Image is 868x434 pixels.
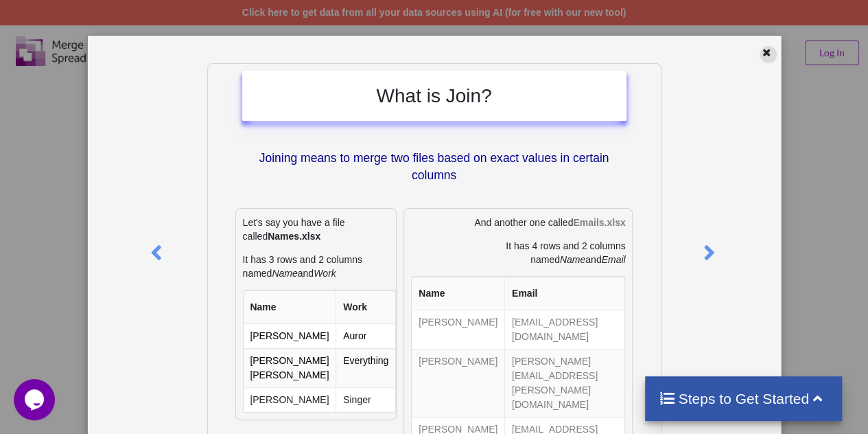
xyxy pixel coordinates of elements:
h4: Steps to Get Started [659,390,828,407]
th: Work [336,290,395,324]
th: Email [504,277,624,310]
p: Let's say you have a file called [243,216,390,243]
h2: What is Join? [256,84,613,108]
td: [PERSON_NAME] [412,349,504,417]
p: Joining means to merge two files based on exact values in certain columns [242,150,626,184]
td: Auror [336,324,395,348]
th: Name [244,290,336,324]
i: Email [601,254,625,265]
p: It has 4 rows and 2 columns named and [411,239,625,266]
iframe: chat widget [14,379,58,420]
td: Singer [336,387,395,412]
td: Everything [336,348,395,387]
i: Name [272,268,297,279]
td: [PERSON_NAME] [412,310,504,349]
td: [PERSON_NAME] [244,324,336,348]
b: Names.xlsx [268,231,320,242]
p: It has 3 rows and 2 columns named and [243,253,390,280]
td: [PERSON_NAME] [244,387,336,412]
td: [EMAIL_ADDRESS][DOMAIN_NAME] [504,310,624,349]
p: And another one called [411,216,625,229]
td: [PERSON_NAME] [PERSON_NAME] [244,348,336,387]
th: Name [412,277,504,310]
b: Emails.xlsx [573,217,625,228]
i: Work [314,268,336,279]
i: Name [560,254,585,265]
td: [PERSON_NAME][EMAIL_ADDRESS][PERSON_NAME][DOMAIN_NAME] [504,349,624,417]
